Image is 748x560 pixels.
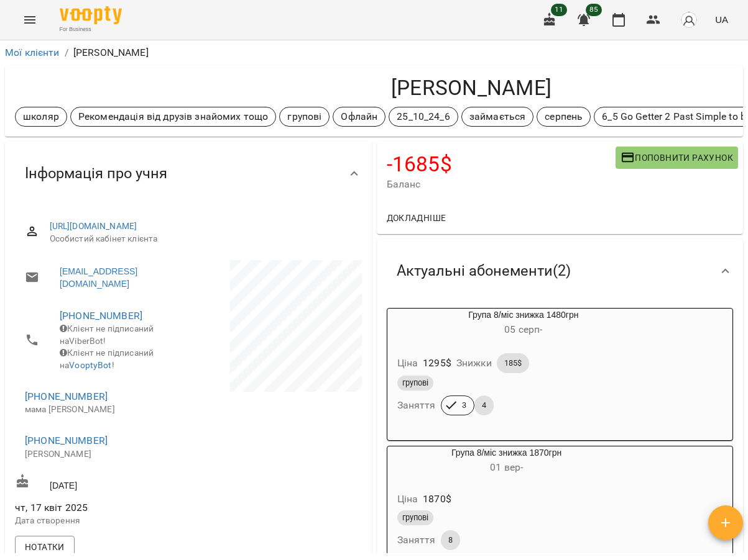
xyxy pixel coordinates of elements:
p: групові [287,109,321,124]
span: 11 [551,4,567,16]
a: [PHONE_NUMBER] [60,310,142,322]
div: Інформація про учня [5,142,372,205]
span: 185$ [497,358,529,369]
div: займається [461,107,533,127]
div: 25_10_24_6 [389,107,458,127]
span: Інформація про учня [25,164,167,183]
span: Докладніше [387,210,446,225]
div: серпень [537,107,591,127]
span: Нотатки [25,540,65,554]
p: мама [PERSON_NAME] [25,404,176,416]
p: займається [469,109,525,124]
div: групові [279,107,330,127]
span: UA [715,13,728,26]
span: Особистий кабінет клієнта [50,233,352,245]
span: чт, 17 квіт 2025 [15,500,186,515]
h6: Знижки [456,355,492,372]
div: Група 8/міс знижка 1870грн [387,446,626,476]
span: групові [397,377,433,389]
img: Voopty Logo [60,6,122,24]
p: школяр [23,109,59,124]
span: 4 [474,400,494,411]
div: школяр [15,107,67,127]
p: [PERSON_NAME] [73,45,149,60]
p: 25_10_24_6 [397,109,450,124]
button: Поповнити рахунок [616,147,738,169]
span: Клієнт не підписаний на ViberBot! [60,323,154,346]
h4: -1685 $ [387,151,616,177]
p: Офлайн [341,109,377,124]
span: 85 [586,4,602,16]
span: Баланс [387,177,616,192]
button: Нотатки [15,536,75,558]
a: VooptyBot [69,360,111,370]
span: групові [397,512,433,523]
span: Актуальні абонементи ( 2 ) [397,261,571,281]
button: UA [710,8,733,31]
li: / [65,45,68,60]
nav: breadcrumb [5,45,743,60]
p: [PERSON_NAME] [25,448,176,461]
p: Дата створення [15,515,186,527]
div: Актуальні абонементи(2) [377,239,744,303]
a: [URL][DOMAIN_NAME] [50,221,137,231]
div: Офлайн [333,107,386,127]
p: 1295 $ [423,356,451,371]
span: 3 [455,400,474,411]
div: [DATE] [12,471,188,494]
a: [PHONE_NUMBER] [25,391,108,402]
span: 05 серп - [504,323,542,335]
span: Клієнт не підписаний на ! [60,348,154,370]
a: [EMAIL_ADDRESS][DOMAIN_NAME] [60,265,176,290]
p: Рекомендація від друзів знайомих тощо [78,109,268,124]
p: 1870 $ [423,492,451,507]
h6: Ціна [397,490,418,508]
img: avatar_s.png [680,11,698,29]
span: 01 вер - [490,461,523,473]
a: Мої клієнти [5,47,60,58]
h6: Ціна [397,355,418,372]
p: серпень [545,109,583,124]
button: Докладніше [382,207,451,229]
h6: Заняття [397,397,436,414]
div: Рекомендація від друзів знайомих тощо [70,107,276,127]
button: Menu [15,5,45,35]
button: Група 8/міс знижка 1480грн05 серп- Ціна1295$Знижки185$груповіЗаняття34 [387,309,660,430]
h6: Заняття [397,531,436,549]
span: 8 [441,535,460,546]
a: [PHONE_NUMBER] [25,435,108,446]
div: Група 8/міс знижка 1480грн [387,309,660,338]
span: For Business [60,25,122,34]
span: Поповнити рахунок [621,150,733,165]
